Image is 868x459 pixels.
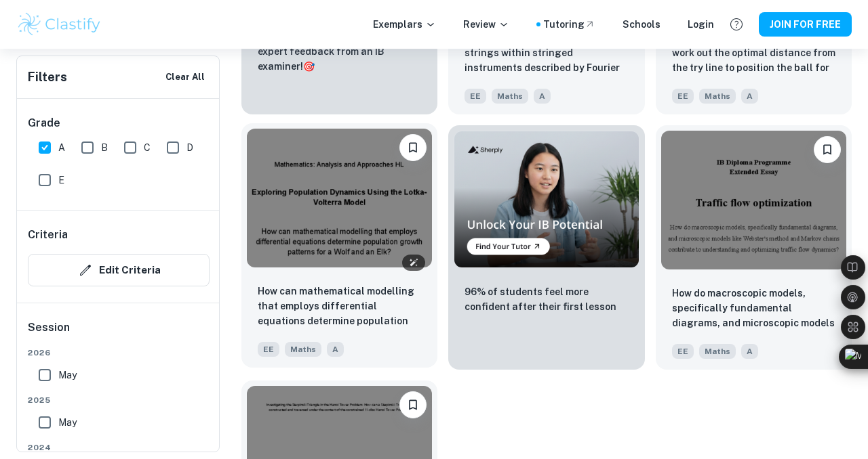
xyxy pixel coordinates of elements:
[699,344,736,359] span: Maths
[463,17,509,32] p: Review
[373,17,436,32] p: Exemplars
[672,344,694,359] span: EE
[623,17,660,32] a: Schools
[28,320,210,347] h6: Session
[144,140,151,155] span: C
[688,17,714,32] a: Login
[699,89,736,104] span: Maths
[759,12,852,37] button: JOIN FOR FREE
[327,342,344,357] span: A
[58,368,77,383] span: May
[399,134,427,161] button: Please log in to bookmark exemplars
[28,441,210,454] span: 2024
[303,61,315,72] span: 🎯
[28,68,67,87] h6: Filters
[258,29,421,74] p: Want full marks on your EE ? Get expert feedback from an IB examiner!
[741,344,758,359] span: A
[741,89,758,104] span: A
[58,173,64,188] span: E
[28,347,210,359] span: 2026
[101,140,108,155] span: B
[16,11,102,38] img: Clastify logo
[186,140,193,155] span: D
[725,13,748,36] button: Help and Feedback
[543,17,595,32] a: Tutoring
[28,227,68,243] h6: Criteria
[672,286,835,332] p: How do macroscopic models, specifically fundamental diagrams, and microscopic models like Webster...
[656,125,852,370] a: Please log in to bookmark exemplarsHow do macroscopic models, specifically fundamental diagrams, ...
[258,342,279,357] span: EE
[399,391,427,418] button: Please log in to bookmark exemplars
[241,125,437,370] a: Please log in to bookmark exemplarsHow can mathematical modelling that employs differential equat...
[247,129,432,267] img: Maths EE example thumbnail: How can mathematical modelling that empl
[28,394,210,406] span: 2025
[28,115,210,131] h6: Grade
[465,284,628,314] p: 96% of students feel more confident after their first lesson
[672,89,694,104] span: EE
[58,140,65,155] span: A
[465,30,628,76] p: To what extent do the motion of strings within stringed instruments described by Fourier Series g...
[661,131,846,269] img: Maths EE example thumbnail: How do macroscopic models, specifically
[465,89,486,104] span: EE
[258,284,421,330] p: How can mathematical modelling that employs differential equations determine population growth pa...
[162,67,208,87] button: Clear All
[492,89,528,104] span: Maths
[58,415,77,430] span: May
[814,136,841,163] button: Please log in to bookmark exemplars
[454,131,639,269] img: Thumbnail
[28,254,210,286] button: Edit Criteria
[285,342,321,357] span: Maths
[672,30,835,76] p: How can mathematics be used to work out the optimal distance from the try line to position the ba...
[448,125,644,370] a: Thumbnail96% of students feel more confident after their first lesson
[534,89,551,104] span: A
